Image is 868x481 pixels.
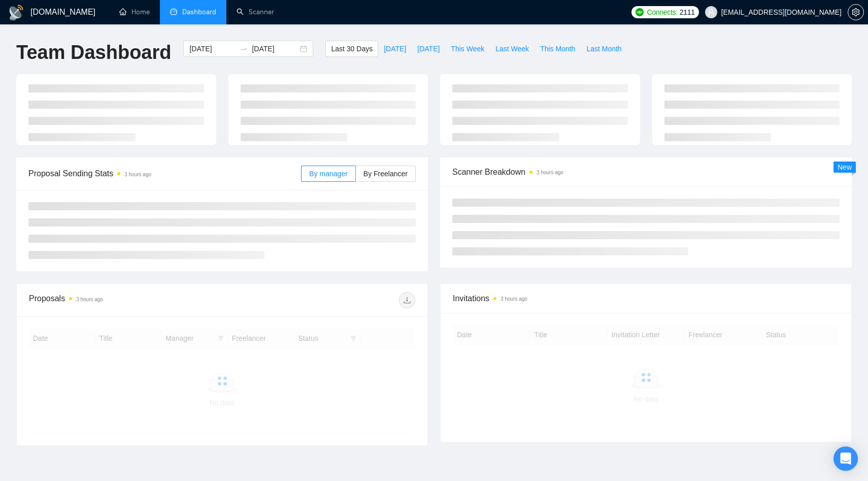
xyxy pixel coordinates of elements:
[412,41,445,57] button: [DATE]
[182,8,216,16] span: Dashboard
[240,45,248,53] span: swap-right
[537,170,563,175] time: 3 hours ago
[378,41,412,57] button: [DATE]
[490,41,535,57] button: Last Week
[124,172,151,177] time: 3 hours ago
[451,43,484,54] span: This Week
[189,43,236,54] input: Start date
[833,446,858,471] div: Open Intercom Messenger
[309,170,347,178] span: By manager
[363,170,408,178] span: By Freelancer
[647,7,677,18] span: Connects:
[680,7,695,18] span: 2111
[495,43,529,54] span: Last Week
[16,41,171,65] h1: Team Dashboard
[540,43,575,54] span: This Month
[848,4,864,20] button: setting
[581,41,627,57] button: Last Month
[237,8,274,16] a: searchScanner
[417,43,440,54] span: [DATE]
[28,167,301,180] span: Proposal Sending Stats
[252,43,298,54] input: End date
[848,8,864,16] a: setting
[708,9,715,16] span: user
[119,8,150,16] a: homeHome
[452,166,840,178] span: Scanner Breakdown
[325,41,378,57] button: Last 30 Days
[240,45,248,53] span: to
[848,8,863,16] span: setting
[170,8,177,15] span: dashboard
[331,43,373,54] span: Last 30 Days
[76,297,103,302] time: 3 hours ago
[445,41,490,57] button: This Week
[453,292,839,305] span: Invitations
[838,163,852,171] span: New
[586,43,621,54] span: Last Month
[636,8,644,16] img: upwork-logo.png
[8,5,24,21] img: logo
[29,292,222,308] div: Proposals
[500,296,527,302] time: 3 hours ago
[384,43,406,54] span: [DATE]
[535,41,581,57] button: This Month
